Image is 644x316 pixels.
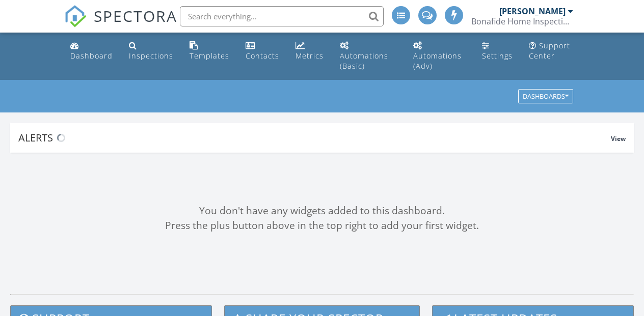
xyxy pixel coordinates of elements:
a: Automations (Basic) [336,37,400,76]
a: SPECTORA [64,14,177,35]
div: Contacts [246,51,279,61]
a: Inspections [125,37,177,66]
div: Alerts [18,131,611,145]
div: [PERSON_NAME] [499,6,566,16]
div: Templates [190,51,229,61]
div: Settings [482,51,513,61]
div: Automations (Basic) [340,51,388,71]
div: Dashboards [523,93,569,100]
span: View [611,134,626,143]
img: The Best Home Inspection Software - Spectora [64,5,87,27]
div: Metrics [296,51,324,61]
div: Automations (Adv) [413,51,462,71]
button: Dashboards [518,90,573,104]
a: Settings [478,37,517,66]
a: Metrics [291,37,328,66]
div: Bonafide Home Inspections [471,16,573,26]
a: Automations (Advanced) [409,37,470,76]
div: Support Center [529,41,570,61]
a: Contacts [242,37,283,66]
input: Search everything... [180,6,384,26]
span: SPECTORA [94,5,177,26]
a: Dashboard [66,37,117,66]
div: Inspections [129,51,173,61]
div: Press the plus button above in the top right to add your first widget. [10,218,634,233]
div: You don't have any widgets added to this dashboard. [10,204,634,218]
div: Dashboard [70,51,113,61]
a: Templates [185,37,233,66]
a: Support Center [525,37,577,66]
